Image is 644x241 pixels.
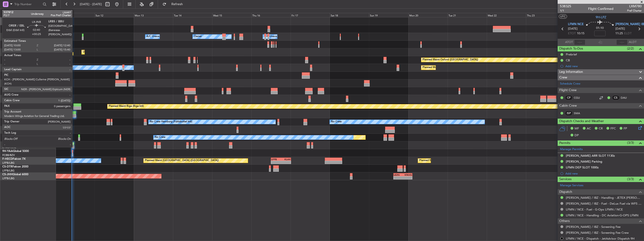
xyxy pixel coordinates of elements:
div: Sat 11 [55,13,95,17]
span: [DATE] - [DATE] [80,2,102,6]
a: LX-TROLegacy 650 [2,103,27,106]
a: LX-INBFalcon 900EX EASy II [2,111,39,114]
div: Mon 20 [408,13,448,17]
span: 11:25 [615,31,623,36]
span: 1/1 [560,9,571,13]
span: Services [559,177,571,182]
a: T7-EMIHawker 900XP [2,134,31,137]
div: A/C Unavailable [146,33,166,40]
div: - [271,161,281,164]
a: DAU [621,96,631,100]
span: G-JAGA [2,65,13,67]
span: F-HECD [2,158,13,160]
a: G-FOMOGlobal 6000 [2,26,30,29]
span: AC [587,126,591,131]
span: Refresh [167,3,187,6]
div: - [403,176,412,179]
span: G-GARE [2,41,13,44]
a: CGU [574,96,584,100]
button: Refresh [160,0,188,8]
div: A/C Unavailable [264,33,284,40]
div: No Crew [155,134,165,141]
a: [PERSON_NAME] / IBZ - Screening Fee [566,225,621,229]
a: EGLF/FAB [2,60,15,64]
div: Add new [565,64,642,68]
a: [PERSON_NAME] / IBZ - Handling - JETEX [PERSON_NAME] [566,196,642,200]
span: (3/3) [627,140,634,145]
a: G-[PERSON_NAME]Cessna Citation XLS [2,49,54,52]
div: Prebrief [566,52,577,56]
span: Others [559,218,570,224]
a: G-SIRSCitation Excel [2,57,29,60]
span: ALDT [629,40,636,45]
span: G-SIRS [2,57,11,60]
a: EGLF/FAB [2,99,15,103]
span: Crew [559,75,567,80]
span: G-ENRG [2,80,13,83]
span: T7-DYN [2,127,13,129]
a: 9H-YAAGlobal 5000 [2,150,29,153]
div: CS [612,95,620,100]
span: CS-DTR [2,165,12,168]
span: LXM780 [627,4,642,9]
a: LFMD/CEQ [2,146,16,149]
span: (2/2) [627,46,634,51]
a: SMA [574,111,584,115]
span: LX-TRO [2,103,12,106]
div: - [281,161,291,164]
span: G-VNOR [2,88,14,91]
div: Add new [565,171,642,175]
span: FFC [610,126,616,131]
a: 9H-LPZLegacy 500 [2,142,27,145]
a: EGSS/STN [2,84,15,87]
div: Fri 17 [291,13,330,17]
a: T7-DYNChallenger 604 [2,127,33,129]
a: LGAV/ATH [2,76,15,79]
span: Only With Activity [12,11,50,15]
span: DP [575,133,579,138]
span: LX-AOA [2,119,13,122]
span: Dispatch Checks and Weather [559,119,604,124]
span: 10:15 [577,31,584,36]
span: G-SPCY [2,72,12,75]
a: LFMN / NCE - Handling - DC Aviation-G-OPS LFMN [566,213,638,217]
span: Permits [559,140,570,146]
div: [DATE] [57,9,65,13]
a: Manage Permits [560,147,583,152]
a: EGGW/LTN [2,53,16,56]
a: EGGW/LTN [2,107,16,110]
a: [PERSON_NAME] / IBZ - Screening Fee Crew [566,231,629,235]
a: EGGW/LTN [2,29,16,33]
div: [PERSON_NAME] Parking [566,159,602,163]
span: LFMN NCE [568,22,584,27]
span: G-FOMO [2,26,14,29]
div: CP [565,95,573,100]
a: CS-DTRFalcon 2000 [2,165,28,168]
div: [PERSON_NAME] ARR SLOT 1130z [566,154,615,158]
a: FCBB/BZV [2,153,15,157]
button: UTC [559,14,567,19]
div: KLAX [281,158,291,161]
button: Only With Activity [5,9,51,17]
span: T7-EMI [2,134,11,137]
input: --:-- [574,39,585,45]
a: F-HECDFalcon 7X [2,158,26,160]
span: ATOT [565,40,573,45]
div: - [394,176,403,179]
span: ELDT [624,31,632,36]
span: G-GAAL [2,34,13,36]
a: CS-JHHGlobal 6000 [2,173,28,176]
div: Wed 15 [212,13,251,17]
div: Unplanned Maint [GEOGRAPHIC_DATA] ([GEOGRAPHIC_DATA]) [83,49,160,56]
a: EGNR/CEG [2,45,16,48]
a: LFMN / NCE - Dispatch - JetAdvisor Dispatch 9H [566,237,635,241]
a: G-VNORChallenger 650 [2,88,34,91]
span: Dispatch [559,189,572,195]
a: EDLW/DTM [2,115,16,118]
div: Tue 14 [173,13,212,17]
div: Planned Maint Oxford ([GEOGRAPHIC_DATA]) [422,56,478,63]
a: EGGW/LTN [2,68,16,72]
span: 9H-LPZ [2,142,12,145]
div: LFPB [271,158,281,161]
span: 9H-LPZ [596,15,606,20]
